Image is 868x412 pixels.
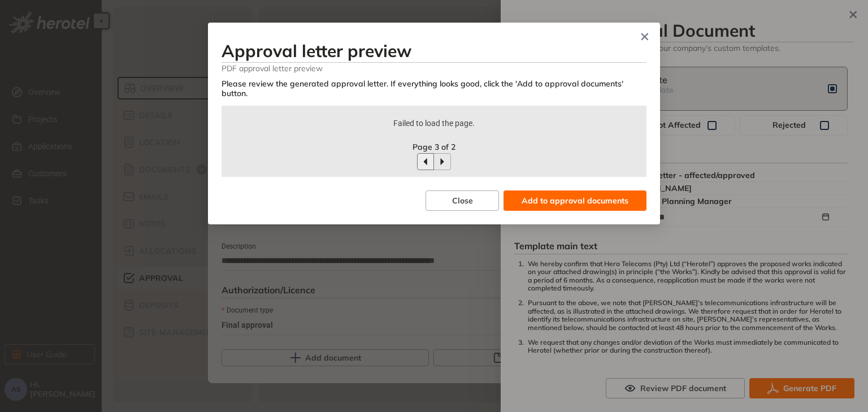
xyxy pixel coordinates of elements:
[452,194,473,207] span: Close
[413,142,455,152] span: Page 3 of 2
[222,63,646,73] span: PDF approval letter preview
[222,79,646,98] div: Please review the generated approval letter. If everything looks good, click the 'Add to approval...
[393,117,475,129] div: Failed to load the page.
[522,194,628,207] span: Add to approval documents
[222,41,646,61] h3: Approval letter preview
[630,23,660,53] button: Close
[426,190,499,211] button: Close
[504,190,646,211] button: Add to approval documents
